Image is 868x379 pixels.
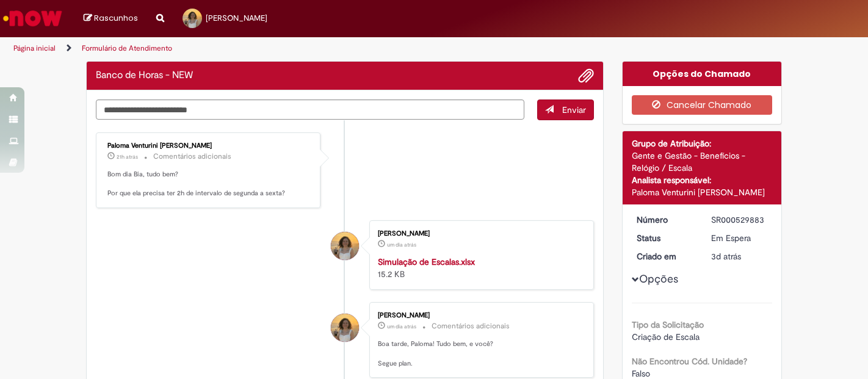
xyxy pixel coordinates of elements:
[632,319,704,330] b: Tipo da Solicitação
[206,13,267,23] span: [PERSON_NAME]
[13,43,56,53] a: Página inicial
[627,250,703,262] dt: Criado em
[331,232,359,260] div: Beatriz Galeno De Lacerda Ribeiro
[537,99,594,120] button: Enviar
[378,230,581,237] div: [PERSON_NAME]
[82,43,172,53] a: Formulário de Atendimento
[153,151,231,162] small: Comentários adicionais
[117,153,138,161] span: 21h atrás
[107,170,311,198] p: Bom dia Bia, tudo bem? Por que ela precisa ter 2h de intervalo de segunda a sexta?
[387,241,416,248] time: 26/08/2025 16:25:52
[96,99,524,120] textarea: Digite sua mensagem aqui...
[632,356,747,367] b: Não Encontrou Cód. Unidade?
[711,250,768,262] div: 25/08/2025 09:26:49
[1,6,64,31] img: ServiceNow
[632,368,650,379] span: Falso
[331,314,359,342] div: Beatriz Galeno De Lacerda Ribeiro
[627,232,703,244] dt: Status
[627,214,703,226] dt: Número
[378,256,475,267] a: Simulação de Escalas.xlsx
[711,232,768,244] div: Em Espera
[387,323,416,330] time: 26/08/2025 16:25:36
[632,150,773,174] div: Gente e Gestão - Benefícios - Relógio / Escala
[117,153,138,161] time: 27/08/2025 10:45:30
[711,251,741,262] time: 25/08/2025 09:26:49
[378,339,581,368] p: Boa tarde, Paloma! Tudo bem, e você? Segue plan.
[378,312,581,319] div: [PERSON_NAME]
[632,186,773,198] div: Paloma Venturini [PERSON_NAME]
[623,62,782,86] div: Opções do Chamado
[96,70,193,81] h2: Banco de Horas - NEW Histórico de tíquete
[432,321,510,331] small: Comentários adicionais
[378,256,581,280] div: 15.2 KB
[711,251,741,262] span: 3d atrás
[578,68,594,84] button: Adicionar anexos
[387,323,416,330] span: um dia atrás
[84,13,138,24] a: Rascunhos
[387,241,416,248] span: um dia atrás
[632,174,773,186] div: Analista responsável:
[632,331,700,342] span: Criação de Escala
[632,137,773,150] div: Grupo de Atribuição:
[9,37,570,60] ul: Trilhas de página
[562,104,586,115] span: Enviar
[711,214,768,226] div: SR000529883
[94,12,138,24] span: Rascunhos
[107,142,311,150] div: Paloma Venturini [PERSON_NAME]
[632,95,773,115] button: Cancelar Chamado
